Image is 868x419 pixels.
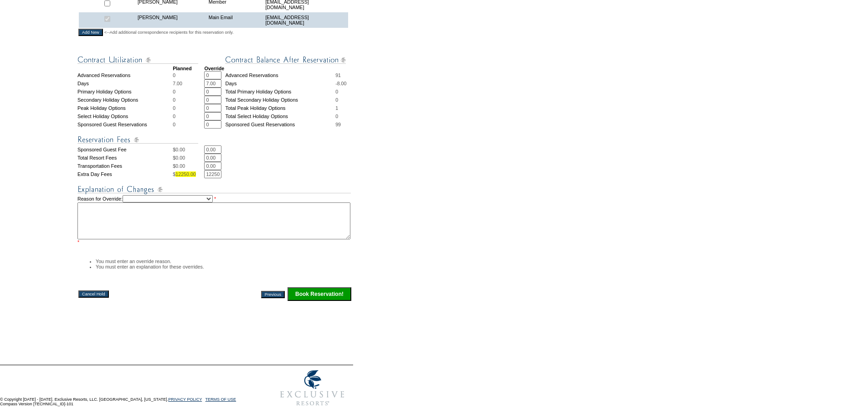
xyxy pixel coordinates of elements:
span: 1 [335,105,338,111]
span: 0 [173,89,175,94]
img: Reservation Fees [77,134,198,145]
td: Select Holiday Options [77,112,173,120]
td: Total Select Holiday Options [225,112,335,120]
td: Sponsored Guest Fee [77,145,173,154]
td: $ [173,170,204,178]
span: 0 [173,114,175,119]
span: 0 [335,89,338,94]
input: Add New [78,29,103,36]
td: Sponsored Guest Reservations [77,120,173,129]
td: [EMAIL_ADDRESS][DOMAIN_NAME] [263,12,348,28]
td: Days [77,79,173,88]
span: 7.00 [173,81,182,86]
td: Total Secondary Holiday Options [225,96,335,104]
span: 0.00 [175,155,185,160]
span: 0 [335,114,338,119]
span: 0 [335,97,338,103]
input: Cancel Hold [78,290,109,298]
td: Transportation Fees [77,162,173,170]
td: [PERSON_NAME] [135,12,206,28]
span: 0 [173,122,175,127]
a: TERMS OF USE [205,397,236,402]
span: 12250.00 [175,171,195,177]
span: 0 [173,72,175,78]
td: Peak Holiday Options [77,104,173,112]
td: $ [173,154,204,162]
strong: Override [204,66,224,71]
td: $ [173,145,204,154]
td: Sponsored Guest Reservations [225,120,335,129]
td: Secondary Holiday Options [77,96,173,104]
span: 99 [335,122,341,127]
td: Days [225,79,335,88]
input: Previous [261,291,285,298]
span: 0.00 [175,147,185,152]
strong: Planned [173,66,191,71]
td: $ [173,162,204,170]
td: Total Primary Holiday Options [225,88,335,96]
a: PRIVACY POLICY [168,397,202,402]
td: Reason for Override: [77,195,352,245]
td: Main Email [206,12,263,28]
span: <--Add additional correspondence recipients for this reservation only. [104,30,234,35]
td: Advanced Reservations [225,71,335,79]
td: Advanced Reservations [77,71,173,79]
li: You must enter an override reason. [96,259,352,264]
td: Total Resort Fees [77,154,173,162]
img: Explanation of Changes [77,184,351,195]
td: Extra Day Fees [77,170,173,178]
span: 91 [335,72,341,78]
li: You must enter an explanation for these overrides. [96,264,352,269]
td: Primary Holiday Options [77,88,173,96]
img: Contract Utilization [77,54,198,66]
span: 0 [173,97,175,103]
input: Click this button to finalize your reservation. [288,287,351,301]
img: Contract Balance After Reservation [225,54,346,66]
img: Exclusive Resorts [272,365,353,411]
td: Total Peak Holiday Options [225,104,335,112]
span: 0 [173,105,175,111]
span: 0.00 [175,163,185,169]
span: -8.00 [335,81,346,86]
